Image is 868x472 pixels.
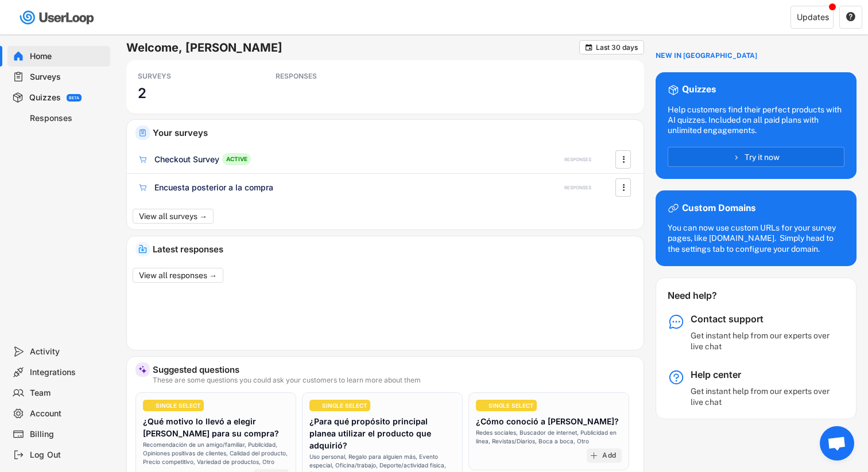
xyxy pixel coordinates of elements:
div: Billing [30,429,106,440]
div: Your surveys [153,128,635,137]
button: View all surveys → [133,209,214,224]
div: Last 30 days [596,44,638,51]
div: Account [30,408,106,419]
div: Custom Domains [682,202,755,214]
div: Redes sociales, Buscador de internet, Publicidad en línea, Revistas/Diarios, Boca a boca, Otro [476,428,622,446]
div: Recomendación de un amigo/familiar, Publicidad, Opiniones positivas de clientes, Calidad del prod... [143,440,289,466]
img: MagicMajor%20%28Purple%29.svg [138,365,147,374]
div: Get instant help from our experts over live chat [691,386,834,407]
div: NEW IN [GEOGRAPHIC_DATA] [656,52,757,61]
text:  [586,43,592,52]
div: These are some questions you could ask your customers to learn more about them [153,377,635,384]
div: BETA [69,96,79,100]
div: RESPONSES [564,157,591,163]
text:  [846,11,855,22]
h6: Welcome, [PERSON_NAME] [126,40,579,55]
div: Contact support [691,313,834,325]
div: ¿Qué motivo lo llevó a elegir [PERSON_NAME] para su compra? [143,415,289,439]
div: Encuesta posterior a la compra [154,182,273,193]
img: yH5BAEAAAAALAAAAAABAAEAAAIBRAA7 [312,403,318,408]
div: SINGLE SELECT [489,403,534,408]
div: RESPONSES [564,185,591,191]
div: Activity [30,346,106,357]
img: yH5BAEAAAAALAAAAAABAAEAAAIBRAA7 [479,403,485,408]
button:  [584,43,593,52]
div: Quizzes [682,84,716,96]
div: ¿Cómo conoció a [PERSON_NAME]? [476,415,619,427]
div: Help customers find their perfect products with AI quizzes. Included on all paid plans with unlim... [668,104,844,136]
button:  [618,179,629,196]
button:  [846,12,856,22]
div: Open chat [820,426,854,461]
img: IncomingMajor.svg [138,245,147,253]
div: Team [30,388,106,399]
text:  [622,181,625,193]
div: Get instant help from our experts over live chat [691,330,834,351]
button:  [618,151,629,168]
button: View all responses → [133,268,223,283]
div: Integrations [30,367,106,378]
div: Need help? [668,290,747,302]
div: Checkout Survey [154,154,219,165]
div: Responses [30,113,106,124]
text:  [622,153,625,165]
img: userloop-logo-01.svg [17,6,98,29]
div: Latest responses [153,245,635,253]
button: Try it now [668,147,844,167]
div: Suggested questions [153,365,635,374]
div: SINGLE SELECT [156,403,201,408]
div: Add [602,451,616,461]
div: Surveys [30,72,106,83]
div: SURVEYS [138,72,241,81]
div: You can now use custom URLs for your survey pages, like [DOMAIN_NAME]. Simply head to the setting... [668,223,844,254]
div: Updates [797,13,829,21]
img: yH5BAEAAAAALAAAAAABAAEAAAIBRAA7 [146,403,152,408]
div: SINGLE SELECT [322,403,367,408]
div: Home [30,51,106,62]
div: Help center [691,369,834,381]
div: ACTIVE [222,153,251,165]
div: Quizzes [29,92,61,103]
div: ¿Para qué propósito principal planea utilizar el producto que adquirió? [309,415,455,451]
h3: 2 [138,84,146,102]
span: Try it now [745,153,780,161]
div: RESPONSES [276,72,379,81]
div: Log Out [30,450,106,461]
